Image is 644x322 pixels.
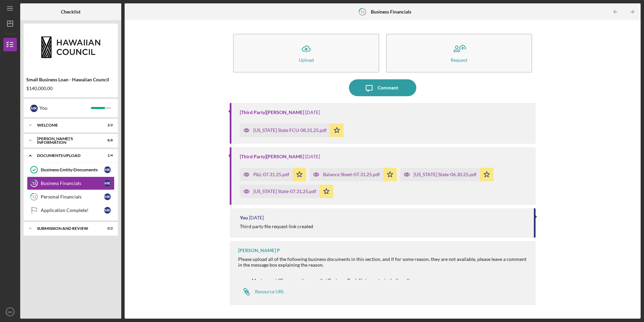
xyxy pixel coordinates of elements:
div: M K [104,180,111,187]
div: Application Complete! [41,208,104,213]
div: [US_STATE] State FCU-08.31.25.pdf [253,128,327,133]
div: Please upload all of the following business documents in this section, and if for some reason, th... [238,257,528,267]
b: Checklist [61,9,80,15]
div: 2 / 2 [101,123,113,127]
div: SUBMISSION AND REVIEW [37,226,96,231]
div: M K [30,105,38,112]
div: You [39,102,91,114]
a: 11Business FinancialsMK [27,177,115,190]
button: MK [3,305,17,319]
div: [Third Party] [240,110,304,115]
a: [PERSON_NAME] [266,109,304,115]
div: You [240,215,248,220]
a: 12Personal FinancialsMK [27,190,115,204]
div: M K [104,207,111,214]
time: 2025-09-16 13:18 [305,110,320,115]
time: 2025-08-11 16:48 [305,154,320,159]
button: Upload [233,34,379,73]
div: M K [104,193,111,200]
div: 1 / 4 [101,154,113,158]
tspan: 11 [32,181,36,186]
div: Comment [378,79,398,96]
button: Request [386,34,532,73]
div: DOCUMENTS UPLOAD [37,154,96,158]
button: Comment [349,79,416,96]
div: Third party file request link created [240,224,313,229]
div: Personal Financials [41,194,104,199]
div: [PERSON_NAME] P [238,248,280,253]
div: [PERSON_NAME]'S INFORMATION [37,137,96,144]
div: Business Entity Documents [41,167,104,172]
button: [US_STATE] State-06.30.25.pdf [400,168,493,181]
li: Most recent (2) consecutive months' Business Bank Statements, including all pages [252,278,528,283]
div: WELCOME [37,123,96,127]
div: Upload [299,57,314,62]
button: [US_STATE] State FCU-08.31.25.pdf [240,124,344,137]
b: Business Financials [371,9,411,15]
div: [Third Party] [240,154,304,159]
div: $140,000.00 [26,86,115,91]
div: Request [451,57,468,62]
div: Small Business Loan - Hawaiian Council [26,77,115,82]
div: Business Financials [41,181,104,186]
time: 2025-08-08 22:16 [249,215,264,220]
div: [US_STATE] State-06.30.25.pdf [414,172,477,177]
button: Balance Sheet-07.31.25.pdf [310,168,397,181]
button: [US_STATE] State-07.31.25.pdf [240,185,333,198]
button: P&L-07.31.25.pdf [240,168,306,181]
a: [PERSON_NAME] [266,154,304,159]
a: Application Complete!MK [27,204,115,217]
div: M K [104,166,111,173]
div: Resource URL [255,289,284,294]
a: Business Entity DocumentsMK [27,163,115,177]
div: P&L-07.31.25.pdf [253,172,289,177]
a: Resource URL [238,285,284,298]
div: [US_STATE] State-07.31.25.pdf [253,189,316,194]
div: Balance Sheet-07.31.25.pdf [323,172,380,177]
img: Product logo [24,27,118,68]
tspan: 12 [32,195,36,199]
tspan: 11 [360,9,364,14]
div: 8 / 8 [101,138,113,142]
text: MK [8,310,13,314]
div: 0 / 2 [101,226,113,231]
